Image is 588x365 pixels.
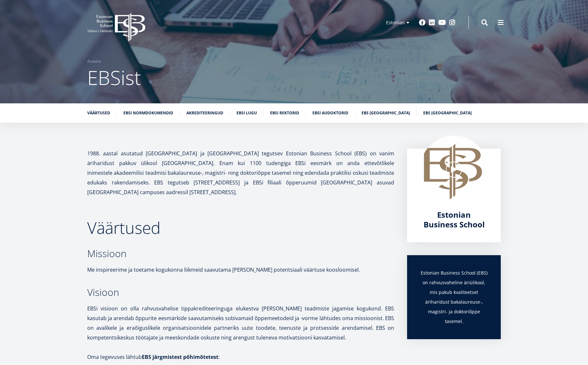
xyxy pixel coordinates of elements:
a: EBSi lugu [236,110,257,116]
p: Estonian Business School (EBS) on rahvusvaheline äriülikool, mis pakub kvaliteetset äriharidust b... [420,268,488,326]
p: 1988. aastal asutatud [GEOGRAPHIC_DATA] ja [GEOGRAPHIC_DATA] tegutsev Estonian Business School (E... [87,149,394,197]
span: EBSist [87,64,141,91]
a: Youtube [438,19,446,26]
a: Instagram [449,19,456,26]
span: Estonian Business School [424,209,485,230]
p: EBSi visioon on olla rahvusvahelise tippakrediteeringuga elukestva [PERSON_NAME] teadmiste jagami... [87,304,394,342]
h3: Missioon [87,249,394,258]
p: Me inspireerime ja toetame kogukonna liikmeid saavutama [PERSON_NAME] potentsiaali väärtuse koosl... [87,265,394,275]
a: EBS [GEOGRAPHIC_DATA] [362,110,410,116]
a: EBSi audoktorid [312,110,348,116]
a: Akrediteeringud [186,110,223,116]
a: Estonian Business School [420,210,488,229]
p: Oma tegevuses lähtub : [87,352,394,362]
a: Facebook [419,19,425,26]
strong: EBS järgmistest põhimõtetest [142,353,218,360]
a: Väärtused [87,110,110,116]
h2: Väärtused [87,220,394,236]
a: EBSi normdokumendid [123,110,173,116]
a: Linkedin [429,19,435,26]
a: EBSi rektorid [270,110,299,116]
a: Avaleht [87,58,101,65]
a: EBS [GEOGRAPHIC_DATA] [423,110,472,116]
h3: Visioon [87,287,394,297]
